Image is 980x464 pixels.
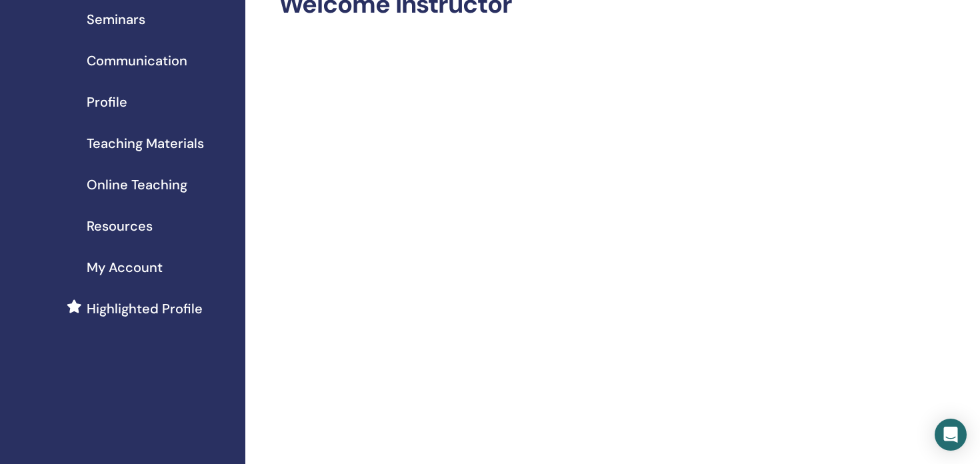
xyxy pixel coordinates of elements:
[87,175,187,195] span: Online Teaching
[87,92,127,112] span: Profile
[87,9,145,29] span: Seminars
[935,419,967,451] div: Open Intercom Messenger
[87,257,163,277] span: My Account
[87,133,204,153] span: Teaching Materials
[87,216,153,236] span: Resources
[87,299,203,319] span: Highlighted Profile
[87,51,187,71] span: Communication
